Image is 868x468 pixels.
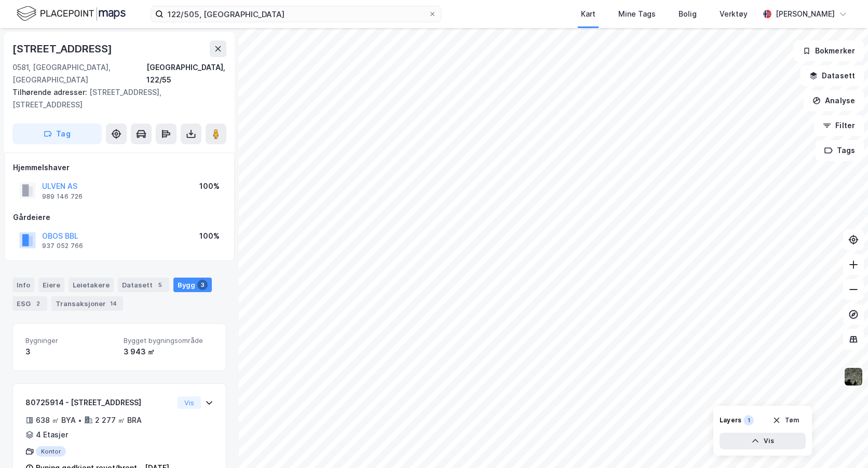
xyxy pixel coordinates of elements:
div: 0581, [GEOGRAPHIC_DATA], [GEOGRAPHIC_DATA] [12,61,146,86]
button: Vis [720,433,806,449]
div: Kart [581,8,595,20]
div: 638 ㎡ BYA [36,414,76,426]
div: Gårdeiere [13,211,226,224]
div: Bygg [173,278,212,292]
div: 1 [743,415,754,425]
div: 937 052 766 [42,242,83,250]
div: Kontrollprogram for chat [816,418,868,468]
div: Info [12,278,34,292]
button: Tag [12,123,102,144]
span: Bygninger [25,336,115,345]
div: 14 [108,298,119,309]
div: [STREET_ADDRESS] [12,40,114,57]
div: Verktøy [720,8,748,20]
div: 100% [199,230,220,242]
button: Bokmerker [794,40,864,61]
div: Mine Tags [618,8,656,20]
img: 9k= [844,367,863,387]
button: Filter [814,115,864,136]
iframe: Chat Widget [816,418,868,468]
div: Bolig [679,8,697,20]
img: logo.f888ab2527a4732fd821a326f86c7f29.svg [17,5,126,23]
button: Datasett [801,65,864,86]
button: Vis [178,396,201,409]
button: Tags [816,140,864,161]
div: 3 943 ㎡ [124,346,213,358]
button: Analyse [804,90,864,111]
button: Tøm [766,412,806,429]
div: Datasett [118,278,169,292]
span: Tilhørende adresser: [12,88,89,97]
div: Layers [720,416,741,424]
div: [STREET_ADDRESS], [STREET_ADDRESS] [12,86,218,111]
div: 3 [197,280,208,290]
div: 2 277 ㎡ BRA [95,414,142,426]
span: Bygget bygningsområde [124,336,213,345]
div: 3 [25,346,115,358]
input: Søk på adresse, matrikkel, gårdeiere, leietakere eller personer [164,6,428,22]
div: • [78,416,82,424]
div: 4 Etasjer [36,429,68,441]
div: ESG [12,296,47,311]
div: 100% [199,180,220,192]
div: 989 146 726 [42,192,83,201]
div: [PERSON_NAME] [776,8,835,20]
div: 5 [155,280,165,290]
div: [GEOGRAPHIC_DATA], 122/55 [146,61,226,86]
div: Hjemmelshaver [13,161,226,174]
div: Transaksjoner [51,296,123,311]
div: 2 [33,298,43,309]
div: 80725914 - [STREET_ADDRESS] [25,396,173,409]
div: Leietakere [69,278,114,292]
div: Eiere [38,278,64,292]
